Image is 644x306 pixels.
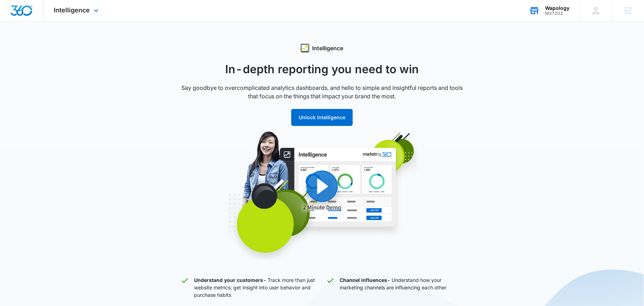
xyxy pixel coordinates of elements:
[545,5,569,11] div: account name
[194,277,266,283] strong: Understand your customers -
[188,131,456,260] img: Intelligence
[340,276,463,299] p: Understand how your marketing channels are influencing each other
[340,277,390,283] strong: Channel influences -
[54,6,90,14] span: Intelligence
[181,61,463,78] h1: In-depth reporting you need to win
[181,83,463,100] p: Say goodbye to overcomplicated analytics dashboards, and hello to simple and insightful reports a...
[291,109,353,126] button: Unlock Intelligence
[545,11,569,16] div: account id
[194,276,318,299] p: Track more than just website metrics; get insight into user behavior and purchase habits
[291,114,353,120] a: Unlock Intelligence
[181,44,463,52] div: Intelligence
